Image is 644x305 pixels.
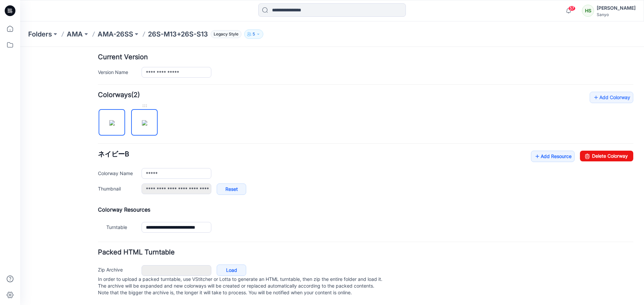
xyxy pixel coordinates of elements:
[78,229,613,249] p: In order to upload a packed turntable, use VStitcher or Lotta to generate an HTML turntable, then...
[244,29,263,39] button: 5
[89,73,95,79] img: eyJhbGciOiJIUzI1NiIsImtpZCI6IjAiLCJzbHQiOiJzZXMiLCJ0eXAiOiJKV1QifQ.eyJkYXRhIjp7InR5cGUiOiJzdG9yYW...
[78,159,613,166] h4: Colorway Resources
[211,30,241,38] span: Legacy Style
[28,29,52,39] a: Folders
[78,103,109,111] span: ネイビーB
[560,104,613,115] a: Delete Colorway
[568,6,576,11] span: 57
[122,73,127,79] img: eyJhbGciOiJIUzI1NiIsImtpZCI6IjAiLCJzbHQiOiJzZXMiLCJ0eXAiOiJKV1QifQ.eyJkYXRhIjp7InR5cGUiOiJzdG9yYW...
[208,29,241,39] button: Legacy Style
[78,219,115,226] label: Zip Archive
[197,218,226,229] a: Load
[78,202,613,209] h4: Packed HTML Turntable
[582,5,594,17] div: HS
[67,29,83,39] a: AMA
[253,30,255,38] p: 5
[98,29,133,39] a: AMA-26SS
[197,137,226,148] a: Reset
[86,176,115,184] label: Turntable
[597,12,636,17] div: Sanyo
[148,29,208,39] p: 26S-M13+26S-S13
[78,123,115,130] label: Colorway Name
[511,104,554,115] a: Add Resource
[78,138,115,145] label: Thumbnail
[20,47,644,305] iframe: edit-style
[597,4,636,12] div: [PERSON_NAME]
